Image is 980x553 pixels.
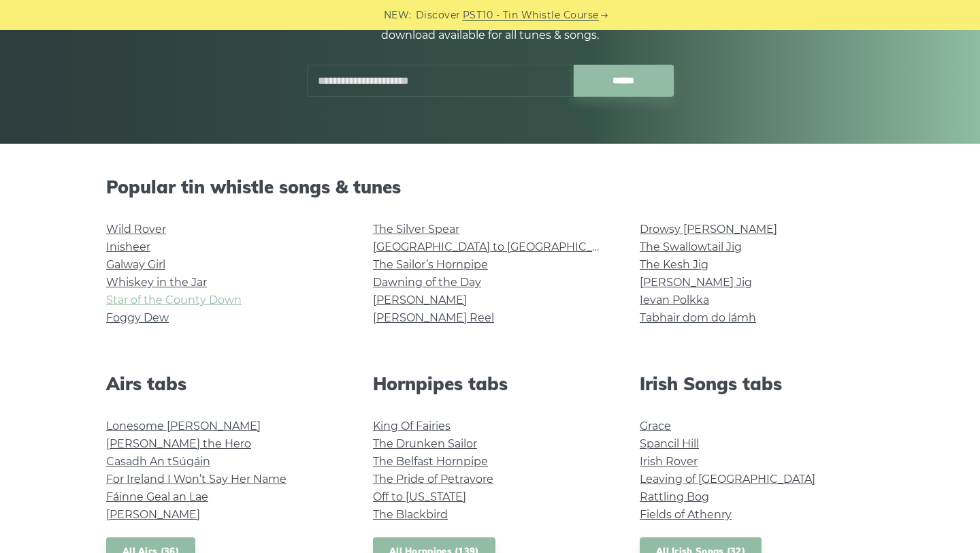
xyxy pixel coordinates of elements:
a: The Kesh Jig [640,258,708,271]
a: PST10 - Tin Whistle Course [463,7,599,23]
span: Discover [416,7,461,23]
a: Casadh An tSúgáin [106,455,210,468]
a: [PERSON_NAME] [106,508,200,521]
a: Star of the County Down [106,294,242,306]
a: Wild Rover [106,223,166,236]
a: [PERSON_NAME] Jig [640,276,752,289]
a: The Drunken Sailor [373,437,477,450]
a: Grace [640,420,671,432]
a: Fields of Athenry [640,508,732,521]
a: Lonesome [PERSON_NAME] [106,420,261,432]
h2: Irish Songs tabs [640,373,874,394]
a: [PERSON_NAME] the Hero [106,437,251,450]
a: [PERSON_NAME] Reel [373,311,494,324]
a: The Blackbird [373,508,448,521]
a: King Of Fairies [373,420,451,432]
h2: Popular tin whistle songs & tunes [106,176,874,197]
a: Rattling Bog [640,490,709,503]
a: [PERSON_NAME] [373,294,467,306]
span: NEW: [384,7,412,23]
a: The Belfast Hornpipe [373,455,488,468]
a: Ievan Polkka [640,294,709,306]
a: Off to [US_STATE] [373,490,466,503]
h2: Airs tabs [106,373,340,394]
a: Galway Girl [106,258,165,271]
a: Fáinne Geal an Lae [106,490,208,503]
a: Irish Rover [640,455,698,468]
a: The Pride of Petravore [373,473,493,486]
a: For Ireland I Won’t Say Her Name [106,473,287,486]
h2: Hornpipes tabs [373,373,607,394]
a: Inisheer [106,240,150,253]
a: Whiskey in the Jar [106,276,207,289]
a: The Swallowtail Jig [640,240,742,253]
a: Foggy Dew [106,311,169,324]
a: [GEOGRAPHIC_DATA] to [GEOGRAPHIC_DATA] [373,240,624,253]
a: Tabhair dom do lámh [640,311,756,324]
a: Dawning of the Day [373,276,481,289]
a: Spancil Hill [640,437,699,450]
a: The Sailor’s Hornpipe [373,258,488,271]
a: Drowsy [PERSON_NAME] [640,223,777,236]
a: Leaving of [GEOGRAPHIC_DATA] [640,473,815,486]
a: The Silver Spear [373,223,459,236]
